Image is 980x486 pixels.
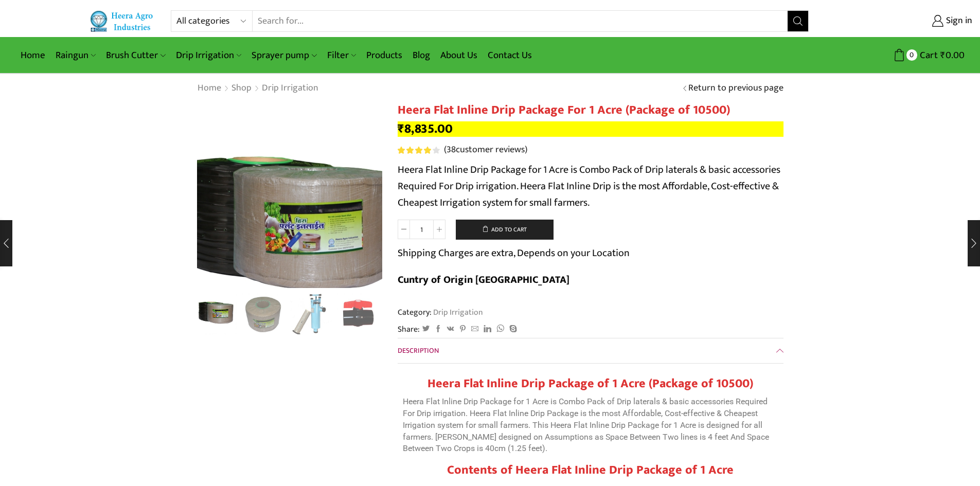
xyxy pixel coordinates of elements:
span: 0 [906,49,917,60]
p: Heera Flat Inline Drip Package for 1 Acre is Combo Pack of Drip laterals & basic accessories Requ... [398,161,783,211]
a: Products [361,43,407,67]
a: 0 Cart ₹0.00 [819,46,965,65]
img: Heera-super-clean-filter [290,293,332,336]
span: 38 [398,147,441,154]
b: Cuntry of Origin [GEOGRAPHIC_DATA] [398,271,569,289]
a: Contact Us [483,43,537,67]
div: Rated 4.21 out of 5 [398,147,439,154]
a: Filter [322,43,361,67]
a: (38customer reviews) [444,143,527,157]
li: 4 / 10 [337,293,380,334]
span: Category: [398,307,483,318]
bdi: 8,835.00 [398,118,453,139]
span: Cart [917,48,938,62]
strong: Heera Flat Inline Drip Package of 1 Acre (Package of 10500) [427,373,753,394]
input: Product quantity [410,220,433,239]
span: Rated out of 5 based on customer ratings [398,147,433,154]
a: Shop [231,82,252,95]
img: Flat Inline [194,292,237,334]
bdi: 0.00 [940,47,965,63]
p: Heera Flat Inline Drip Package for 1 Acre is Combo Pack of Drip laterals & basic accessories Requ... [403,396,778,455]
a: Sprayer pump [246,43,322,67]
span: Share: [398,323,420,335]
a: Raingun [50,43,101,67]
div: 1 / 10 [197,103,382,288]
a: Drip Package Flat Inline2 [242,293,284,336]
a: ball-vavle [337,293,380,336]
a: Description [398,338,783,363]
li: 3 / 10 [290,293,332,334]
a: About Us [435,43,483,67]
input: Search for... [253,11,788,31]
span: ₹ [940,47,946,63]
li: 2 / 10 [242,293,284,334]
button: Add to cart [456,220,554,240]
a: Sign in [824,12,972,30]
a: Drip Irrigation [432,305,483,319]
img: Flow Control Valve [337,293,380,336]
nav: Breadcrumb [197,82,319,95]
span: Description [398,345,439,356]
a: Home [15,43,50,67]
a: Blog [407,43,435,67]
strong: Contents of Heera Flat Inline Drip Package of 1 Acre [447,460,734,480]
a: Return to previous page [688,82,783,95]
img: Flat Inline Drip Package [242,293,284,336]
li: 1 / 10 [194,293,237,334]
a: Drip Irrigation [261,82,319,95]
p: Shipping Charges are extra, Depends on your Location [398,245,630,261]
button: Search button [788,11,808,31]
a: Home [197,82,222,95]
span: Sign in [943,14,972,28]
h1: Heera Flat Inline Drip Package For 1 Acre (Package of 10500) [398,103,783,118]
span: ₹ [398,118,404,139]
a: Drip Irrigation [171,43,246,67]
span: 38 [447,142,456,157]
a: Brush Cutter [101,43,170,67]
